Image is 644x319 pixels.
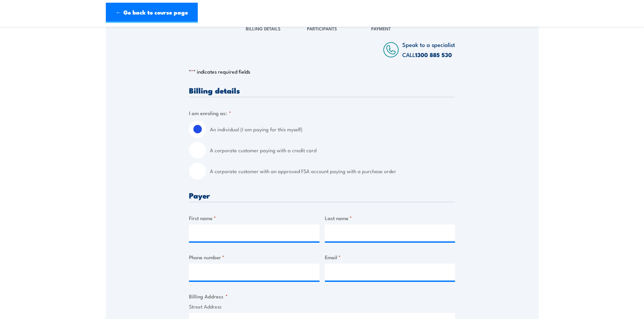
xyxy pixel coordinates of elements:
[325,253,455,261] label: Email
[106,3,198,23] a: ← Go back to course page
[246,25,281,32] span: Billing Details
[189,292,228,300] legend: Billing Address
[210,163,455,180] label: A corporate customer with an approved FSA account paying with a purchase order
[307,25,337,32] span: Participants
[189,191,455,199] h3: Payer
[325,214,455,222] label: Last name
[210,121,455,138] label: An individual (I am paying for this myself)
[210,142,455,159] label: A corporate customer paying with a credit card
[415,50,452,59] a: 1300 885 530
[189,303,455,311] label: Street Address
[189,214,319,222] label: First name
[402,40,455,59] span: Speak to a specialist CALL
[189,253,319,261] label: Phone number
[371,25,391,32] span: Payment
[189,86,455,94] h3: Billing details
[189,109,231,117] legend: I am enroling as:
[189,68,455,75] p: " " indicates required fields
